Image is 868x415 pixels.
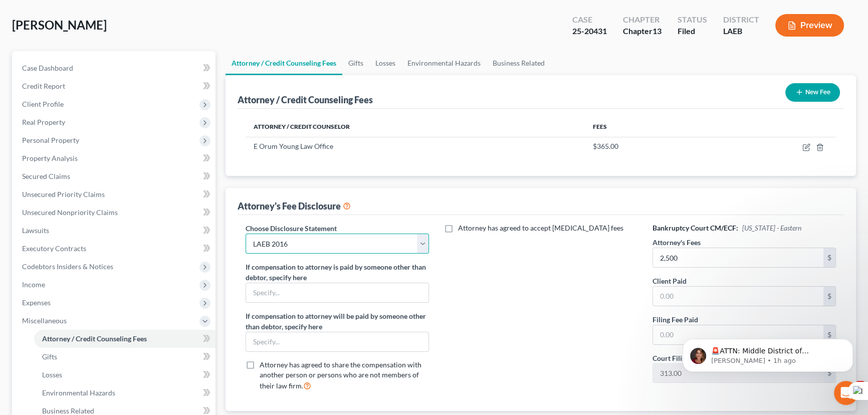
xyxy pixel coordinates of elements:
[653,237,701,248] label: Attorney's Fees
[22,226,49,235] span: Lawsuits
[22,190,105,198] span: Unsecured Priority Claims
[42,370,62,379] span: Losses
[854,381,866,389] span: 10
[238,200,351,212] div: Attorney's Fee Disclosure
[342,51,369,75] a: Gifts
[34,348,215,366] a: Gifts
[593,123,607,130] span: Fees
[254,142,333,150] span: E Orum Young Law Office
[623,26,662,37] div: Chapter
[823,248,835,267] div: $
[785,83,840,102] button: New Fee
[246,311,429,332] label: If compensation to attorney will be paid by someone other than debtor, specify here
[14,203,215,222] a: Unsecured Nonpriority Claims
[401,51,487,75] a: Environmental Hazards
[572,26,607,37] div: 25-20431
[623,14,662,26] div: Chapter
[14,149,215,167] a: Property Analysis
[22,298,51,307] span: Expenses
[14,185,215,203] a: Unsecured Priority Claims
[14,77,215,95] a: Credit Report
[14,240,215,258] a: Executory Contracts
[678,26,707,37] div: Filed
[823,287,835,306] div: $
[723,26,759,37] div: LAEB
[260,360,421,390] span: Attorney has agreed to share the compensation with another person or persons who are not members ...
[742,224,801,232] span: [US_STATE] - Eastern
[34,366,215,384] a: Losses
[22,280,45,289] span: Income
[487,51,551,75] a: Business Related
[775,14,844,37] button: Preview
[723,14,759,26] div: District
[14,59,215,77] a: Case Dashboard
[653,287,823,306] input: 0.00
[22,100,64,108] span: Client Profile
[593,142,618,150] span: $365.00
[678,14,707,26] div: Status
[653,353,705,363] label: Court Filing Fees
[42,334,147,343] span: Attorney / Credit Counseling Fees
[653,314,698,325] label: Filing Fee Paid
[653,364,823,383] input: 0.00
[22,208,118,217] span: Unsecured Nonpriority Claims
[254,123,350,130] span: Attorney / Credit Counselor
[834,381,858,405] iframe: Intercom live chat
[34,384,215,402] a: Environmental Hazards
[653,26,662,36] span: 13
[572,14,607,26] div: Case
[246,332,428,351] input: Specify...
[246,283,428,302] input: Specify...
[22,262,113,271] span: Codebtors Insiders & Notices
[653,248,823,267] input: 0.00
[22,244,86,253] span: Executory Contracts
[22,136,79,144] span: Personal Property
[226,51,342,75] a: Attorney / Credit Counseling Fees
[22,172,70,180] span: Secured Claims
[42,352,57,361] span: Gifts
[246,223,337,234] label: Choose Disclosure Statement
[12,18,107,32] span: [PERSON_NAME]
[668,318,868,388] iframe: Intercom notifications message
[246,262,429,283] label: If compensation to attorney is paid by someone other than debtor, specify here
[34,330,215,348] a: Attorney / Credit Counseling Fees
[653,325,823,344] input: 0.00
[22,118,65,126] span: Real Property
[369,51,401,75] a: Losses
[22,316,67,325] span: Miscellaneous
[458,224,623,232] span: Attorney has agreed to accept [MEDICAL_DATA] fees
[22,82,65,90] span: Credit Report
[14,167,215,185] a: Secured Claims
[14,222,215,240] a: Lawsuits
[653,223,836,233] h6: Bankruptcy Court CM/ECF:
[22,154,78,162] span: Property Analysis
[42,406,94,415] span: Business Related
[22,64,73,72] span: Case Dashboard
[238,94,373,106] div: Attorney / Credit Counseling Fees
[42,388,115,397] span: Environmental Hazards
[653,276,687,286] label: Client Paid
